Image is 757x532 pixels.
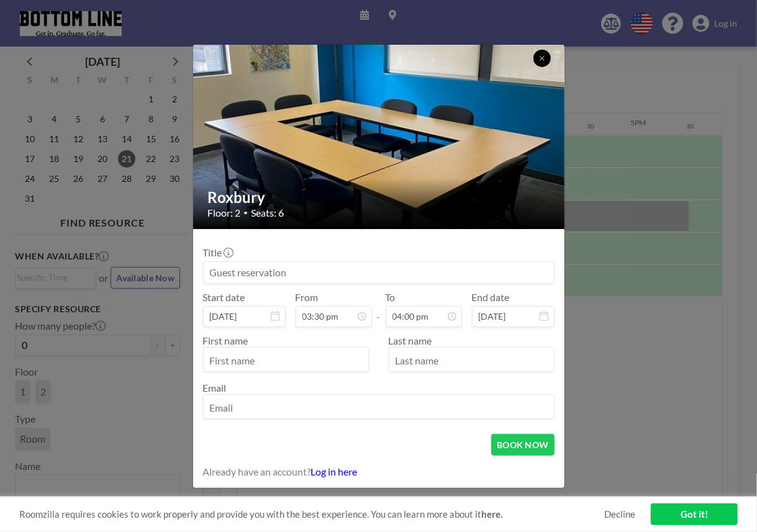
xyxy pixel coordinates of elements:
[203,335,248,346] label: First name
[491,434,554,456] button: BOOK NOW
[604,508,635,520] a: Decline
[377,295,381,323] span: -
[208,207,241,219] span: Floor: 2
[252,207,284,219] span: Seats: 6
[203,382,227,394] label: Email
[472,291,510,304] label: End date
[204,350,368,371] input: First name
[203,291,245,304] label: Start date
[203,246,232,259] label: Title
[386,291,396,304] label: To
[389,335,432,346] label: Last name
[204,262,554,283] input: Guest reservation
[296,291,319,304] label: From
[651,503,738,525] a: Got it!
[244,208,248,217] span: •
[204,397,554,418] input: Email
[203,466,311,478] span: Already have an account?
[389,350,554,371] input: Last name
[19,508,604,520] span: Roomzilla requires cookies to work properly and provide you with the best experience. You can lea...
[311,466,358,477] a: Log in here
[208,188,551,207] h2: Roxbury
[481,508,502,520] a: here.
